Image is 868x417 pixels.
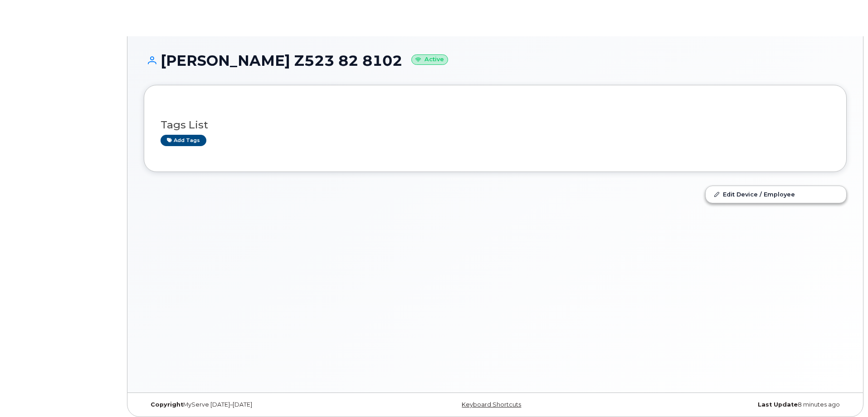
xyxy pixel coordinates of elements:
[706,186,846,202] a: Edit Device / Employee
[161,135,206,146] a: Add tags
[612,401,847,408] div: 8 minutes ago
[151,401,183,408] strong: Copyright
[144,53,847,69] h1: [PERSON_NAME] Z523 82 8102
[411,54,448,65] small: Active
[758,401,798,408] strong: Last Update
[161,119,830,131] h3: Tags List
[144,401,378,408] div: MyServe [DATE]–[DATE]
[462,401,521,408] a: Keyboard Shortcuts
